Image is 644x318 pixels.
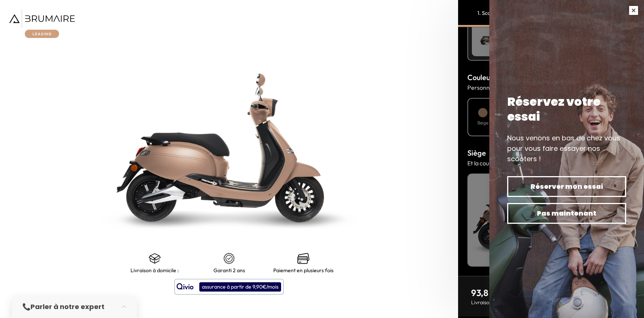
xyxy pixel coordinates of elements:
[174,279,284,295] button: assurance à partir de 9,90€/mois
[467,83,635,92] p: Personnalisez la couleur de votre scooter :
[9,9,75,38] img: Brumaire Leasing
[199,282,281,292] div: assurance à partir de 9,90€/mois
[213,267,245,273] p: Garanti 2 ans
[131,267,179,273] p: Livraison à domicile :
[223,252,235,264] img: certificat-de-garantie.png
[467,72,635,83] h3: Couleur
[472,178,537,188] h4: Noir
[471,299,550,306] p: Livraison estimée :
[467,159,635,168] p: Et la couleur de la selle :
[177,282,194,291] img: logo qivio
[273,267,334,273] p: Paiement en plusieurs fois
[149,252,161,264] img: shipping.png
[471,287,550,299] p: 93,8 € / mois
[472,19,509,56] img: Scooter Leasing
[297,252,309,264] img: credit-cards.png
[467,147,635,159] h3: Siège
[477,120,488,126] h4: Beige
